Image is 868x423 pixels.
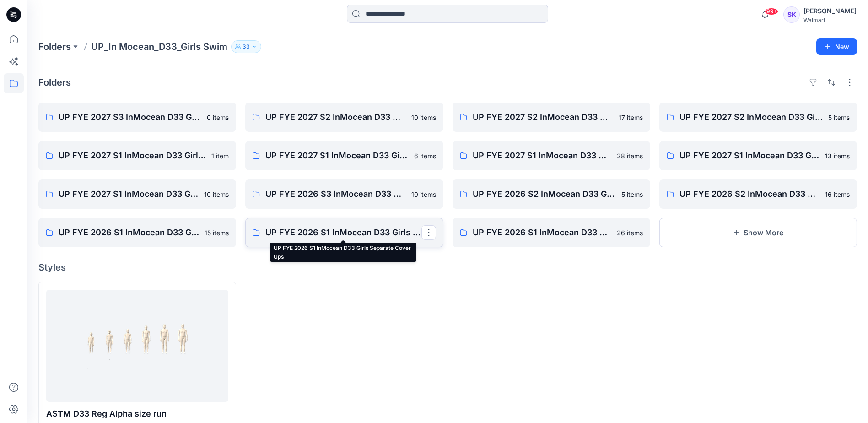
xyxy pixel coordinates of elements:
[265,111,405,124] p: UP FYE 2027 S2 InMocean D33 Girl Tween Swim
[265,188,405,201] p: UP FYE 2026 S3 InMocean D33 Girl Swim
[38,179,236,209] a: UP FYE 2027 S1 InMocean D33 Girl OPP/Swimtex Swim10 items
[679,188,819,201] p: UP FYE 2026 S2 InMocean D33 Girls Fashion Swim
[453,179,650,209] a: UP FYE 2026 S2 InMocean D33 Girls Swim OPP5 items
[825,190,850,199] p: 16 items
[46,290,228,402] a: ASTM D33 Reg Alpha size run
[659,179,857,209] a: UP FYE 2026 S2 InMocean D33 Girls Fashion Swim16 items
[59,111,201,124] p: UP FYE 2027 S3 InMocean D33 Girl Tween Swim
[473,149,611,162] p: UP FYE 2027 S1 InMocean D33 Girl Fashion Swim
[205,228,229,238] p: 15 items
[816,38,857,55] button: New
[659,218,857,247] button: Show More
[617,151,643,161] p: 28 items
[245,141,443,170] a: UP FYE 2027 S1 InMocean D33 Girl Cover Up Sets Swim6 items
[265,226,421,239] p: UP FYE 2026 S1 InMocean D33 Girls Separate Cover Ups
[621,190,643,199] p: 5 items
[828,113,850,122] p: 5 items
[765,8,778,15] span: 99+
[204,190,229,199] p: 10 items
[91,40,227,53] p: UP_In Mocean_D33_Girls Swim
[38,103,236,132] a: UP FYE 2027 S3 InMocean D33 Girl Tween Swim0 items
[453,141,650,170] a: UP FYE 2027 S1 InMocean D33 Girl Fashion Swim28 items
[38,77,71,88] h4: Folders
[211,151,229,161] p: 1 item
[679,149,819,162] p: UP FYE 2027 S1 InMocean D33 Girl Tween Swim
[414,151,436,161] p: 6 items
[411,113,436,122] p: 10 items
[38,262,857,273] h4: Styles
[46,407,228,420] p: ASTM D33 Reg Alpha size run
[38,40,71,53] a: Folders
[243,42,250,52] p: 33
[473,188,616,201] p: UP FYE 2026 S2 InMocean D33 Girls Swim OPP
[453,218,650,247] a: UP FYE 2026 S1 InMocean D33 Girls Fashion Swim26 items
[38,141,236,170] a: UP FYE 2027 S1 InMocean D33 Girl Swim1 item
[659,141,857,170] a: UP FYE 2027 S1 InMocean D33 Girl Tween Swim13 items
[783,6,800,23] div: SK
[59,149,206,162] p: UP FYE 2027 S1 InMocean D33 Girl Swim
[679,111,823,124] p: UP FYE 2027 S2 InMocean D33 Girl OPP/Swimtex Swim
[411,190,436,199] p: 10 items
[619,113,643,122] p: 17 items
[803,5,857,16] div: [PERSON_NAME]
[825,151,850,161] p: 13 items
[245,179,443,209] a: UP FYE 2026 S3 InMocean D33 Girl Swim10 items
[245,103,443,132] a: UP FYE 2027 S2 InMocean D33 Girl Tween Swim10 items
[59,188,199,201] p: UP FYE 2027 S1 InMocean D33 Girl OPP/Swimtex Swim
[245,218,443,247] a: UP FYE 2026 S1 InMocean D33 Girls Separate Cover Ups
[473,111,613,124] p: UP FYE 2027 S2 InMocean D33 Girl Fashion Swim
[231,40,261,53] button: 33
[265,149,408,162] p: UP FYE 2027 S1 InMocean D33 Girl Cover Up Sets Swim
[803,16,857,23] div: Walmart
[59,226,199,239] p: UP FYE 2026 S1 InMocean D33 Girls OLX Swim
[659,103,857,132] a: UP FYE 2027 S2 InMocean D33 Girl OPP/Swimtex Swim5 items
[473,226,611,239] p: UP FYE 2026 S1 InMocean D33 Girls Fashion Swim
[453,103,650,132] a: UP FYE 2027 S2 InMocean D33 Girl Fashion Swim17 items
[617,228,643,238] p: 26 items
[38,218,236,247] a: UP FYE 2026 S1 InMocean D33 Girls OLX Swim15 items
[207,113,229,122] p: 0 items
